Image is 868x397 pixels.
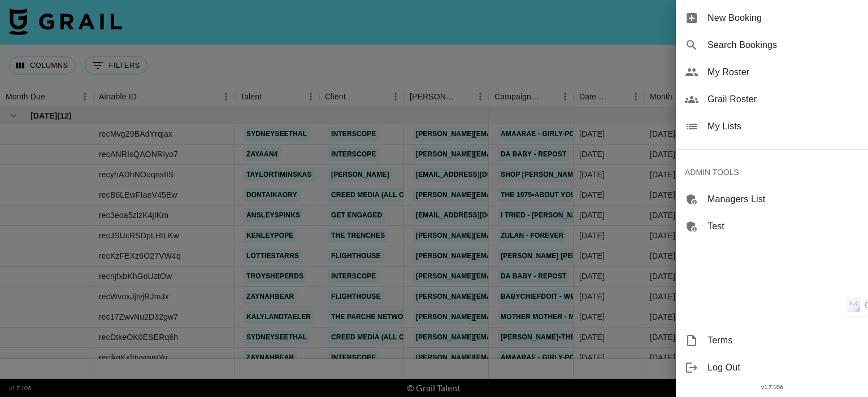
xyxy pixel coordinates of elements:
[676,86,868,113] div: Grail Roster
[676,59,868,86] div: My Roster
[676,159,868,186] div: ADMIN TOOLS
[708,38,859,52] span: Search Bookings
[676,213,868,240] div: Test
[676,327,868,354] div: Terms
[708,193,859,206] span: Managers List
[676,186,868,213] div: Managers List
[708,220,859,233] span: Test
[708,93,859,106] span: Grail Roster
[708,11,859,25] span: New Booking
[676,381,868,393] div: v 1.7.106
[676,113,868,140] div: My Lists
[676,5,868,32] div: New Booking
[676,32,868,59] div: Search Bookings
[676,354,868,381] div: Log Out
[708,361,859,374] span: Log Out
[708,120,859,133] span: My Lists
[708,66,859,79] span: My Roster
[708,334,859,347] span: Terms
